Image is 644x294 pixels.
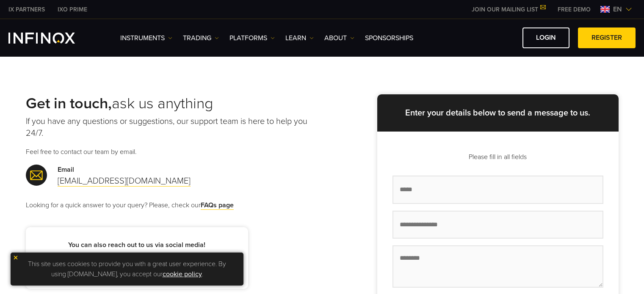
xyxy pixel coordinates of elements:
a: LOGIN [522,27,569,48]
a: PLATFORMS [229,33,275,43]
strong: You can also reach out to us via social media! [68,241,205,249]
a: INFINOX [51,5,94,14]
p: Please fill in all fields [392,152,603,162]
h2: ask us anything [26,94,322,113]
a: Instruments [120,33,172,43]
strong: Get in touch, [26,94,112,113]
p: Looking for a quick answer to your query? Please, check our [26,200,322,210]
p: Feel free to contact our team by email. [26,147,322,157]
a: SPONSORSHIPS [365,33,413,43]
a: INFINOX MENU [551,5,597,14]
a: JOIN OUR MAILING LIST [465,6,551,13]
a: Learn [285,33,314,43]
a: INFINOX Logo [8,33,95,44]
p: This site uses cookies to provide you with a great user experience. By using [DOMAIN_NAME], you a... [15,257,239,281]
p: If you have any questions or suggestions, our support team is here to help you 24/7. [26,115,322,139]
a: cookie policy [163,270,202,278]
img: yellow close icon [13,255,19,261]
strong: Enter your details below to send a message to us. [405,108,590,118]
a: ABOUT [324,33,354,43]
strong: Email [58,165,74,174]
a: FAQs page [201,201,234,210]
a: TRADING [183,33,219,43]
a: [EMAIL_ADDRESS][DOMAIN_NAME] [58,176,191,187]
span: en [610,4,625,14]
a: INFINOX [2,5,51,14]
a: REGISTER [578,27,636,48]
